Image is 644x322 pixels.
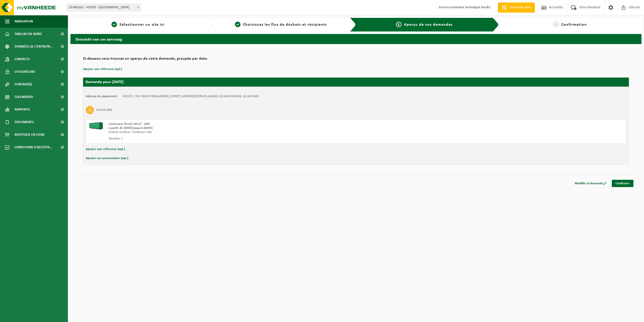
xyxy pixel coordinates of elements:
[243,23,327,27] span: Choisissiez les flux de déchets et récipients
[86,80,124,84] strong: Demande pour [DATE]
[15,53,30,65] span: Contacts
[83,57,629,63] h2: Ci-dessous vous trouvez un aperçu de votre demande, groupée par date.
[15,28,42,40] span: Tableau de bord
[404,23,453,27] span: Aperçu de vos demandes
[67,4,141,11] span: 10-863101 - HOCKÉ - SINT-AGATHA-BERCHEM
[123,94,259,98] td: HOCKÉ, 1702 GROOT-BIJGAARDEN, [STREET_ADDRESS][PERSON_NAME] (10-863100/BUS, 10-863100)
[86,155,128,162] button: Ajouter un commentaire (opt.)
[15,103,30,116] span: Rapports
[612,180,633,187] a: Confirmer
[73,22,203,28] a: 1Sélectionner un site ici
[561,23,587,27] span: Confirmation
[111,22,117,27] span: 1
[216,22,346,28] a: 2Choisissiez les flux de déchets et récipients
[15,40,53,53] span: Données de l'entrepr...
[508,5,532,10] span: Demande devis
[86,95,117,98] strong: Adresse de placement:
[15,91,33,103] span: Calendrier
[86,146,125,153] button: Ajouter une référence (opt.)
[96,106,112,114] h3: Carton plat
[109,137,376,141] div: Nombre: 1
[66,4,141,11] span: 10-863101 - HOCKÉ - SINT-AGATHA-BERCHEM
[15,141,53,154] span: Conditions d'accepta...
[109,126,152,130] strong: à partir de [DATE] jusqu'à [DATE]
[109,122,150,126] span: Conteneur fermé 40 m³ - A40
[109,130,376,134] div: Enlever et placer conteneur vide
[119,23,165,27] span: Sélectionner un site ici
[571,180,610,187] a: Modifier la demande
[498,3,535,13] a: Demande devis
[15,116,34,128] span: Documents
[70,34,641,44] h2: Overzicht van uw aanvraag
[553,22,559,27] span: 4
[396,22,401,27] span: 3
[83,66,122,73] button: Ajouter une référence (opt.)
[15,15,33,28] span: Navigation
[235,22,240,27] span: 2
[15,65,35,78] span: Utilisateurs
[454,6,490,9] strong: Service Technique Hocké
[89,122,104,130] img: HK-XA-40-GN-00.png
[15,128,45,141] span: Boutique en ligne
[15,78,32,91] span: Contrat(s)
